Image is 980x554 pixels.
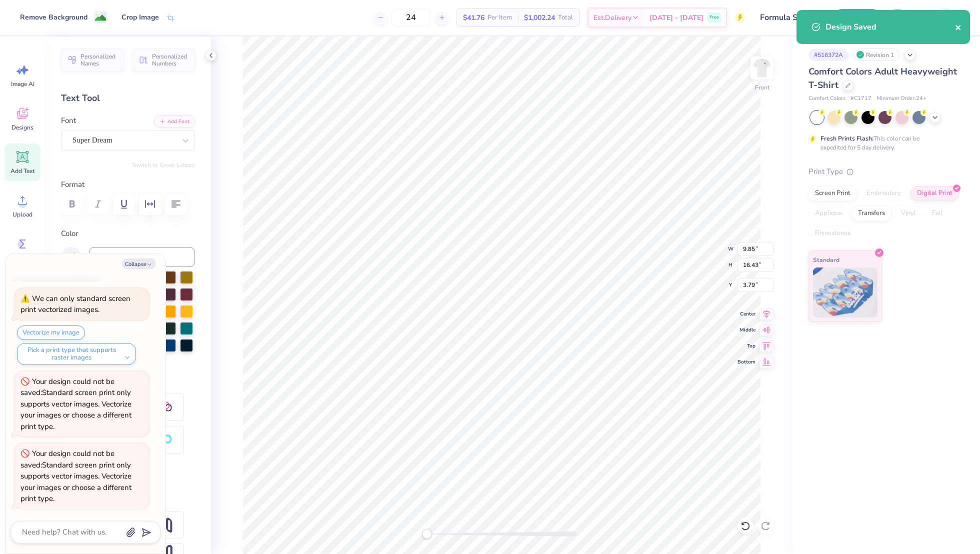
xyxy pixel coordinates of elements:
button: Collapse [122,258,155,269]
div: Digital Print [910,186,959,201]
span: Image AI [11,80,34,88]
span: [DATE] - [DATE] [649,12,703,23]
button: Switch to Greek Letters [132,161,195,169]
button: Personalized Names [61,48,123,71]
span: # C1717 [850,94,871,103]
div: We can only standard screen print vectorized images. [20,293,130,315]
span: Center [737,310,755,318]
span: Standard [813,254,839,265]
img: Front [752,58,772,78]
img: Pema Choden Lama [935,7,955,27]
span: Total [558,12,573,23]
span: Per Item [487,12,512,23]
button: close [955,21,962,33]
span: Personalized Names [80,53,117,67]
span: Add Text [10,167,34,175]
div: Print Type [808,166,960,177]
input: – – [391,8,430,26]
div: Embroidery [860,186,907,201]
button: Pick a print type that supports raster images [17,343,136,365]
div: Front [755,83,769,92]
input: e.g. 7428 c [89,247,195,267]
a: PC [918,7,960,27]
label: Color [61,228,195,239]
div: Vinyl [894,206,922,221]
span: Personalized Numbers [152,53,189,67]
div: Accessibility label [422,529,432,539]
span: $41.76 [463,12,484,23]
span: Minimum Order: 24 + [876,94,926,103]
img: Standard [813,267,877,317]
span: Top [737,342,755,350]
span: $1,002.24 [524,12,555,23]
span: Upload [12,210,32,218]
div: Crop Image [121,12,159,22]
div: Screen Print [808,186,857,201]
div: # 516372A [808,48,848,61]
span: Comfort Colors [808,94,845,103]
div: Your design could not be saved: Standard screen print only supports vector images. Vectorize your... [20,448,143,504]
span: Middle [737,326,755,334]
span: Free [709,14,719,21]
label: Format [61,179,195,190]
button: Vectorize my image [17,325,85,340]
strong: Fresh Prints Flash: [820,134,873,142]
label: Font [61,115,76,126]
div: Revision 1 [853,48,899,61]
span: Est. Delivery [593,12,631,23]
button: Add Font [154,115,195,128]
div: This color can be expedited for 5 day delivery. [820,134,943,152]
div: Transfers [851,206,891,221]
div: Design Saved [825,21,955,33]
div: Your design could not be saved: Standard screen print only supports vector images. Vectorize your... [20,376,143,432]
span: Designs [11,123,33,131]
div: Foil [925,206,949,221]
span: Bottom [737,358,755,366]
div: Applique [808,206,848,221]
button: Personalized Numbers [132,48,195,71]
div: Rhinestones [808,226,857,241]
div: Remove Background [20,12,87,22]
input: Untitled Design [752,7,826,27]
span: Comfort Colors Adult Heavyweight T-Shirt [808,65,957,91]
div: Text Tool [61,91,195,105]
